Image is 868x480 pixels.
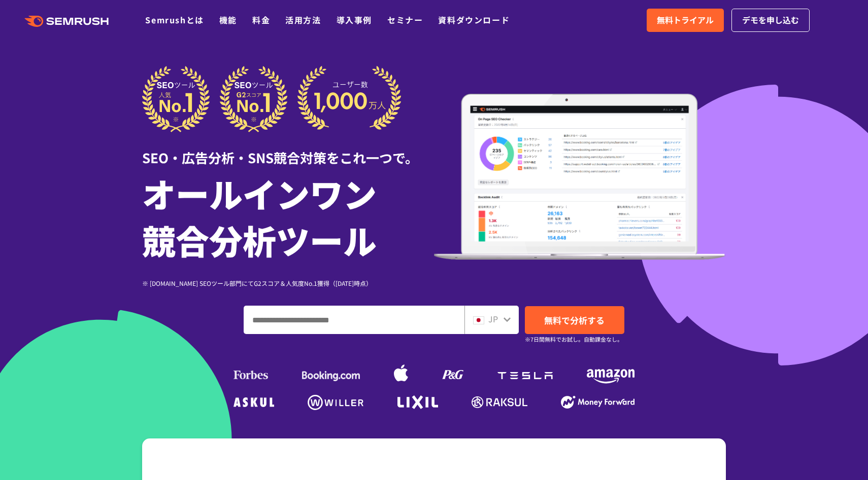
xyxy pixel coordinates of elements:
input: ドメイン、キーワードまたはURLを入力してください [244,306,464,334]
a: 活用方法 [285,14,321,26]
a: セミナー [387,14,423,26]
a: 機能 [219,14,237,26]
div: SEO・広告分析・SNS競合対策をこれ一つで。 [142,132,434,167]
small: ※7日間無料でお試し。自動課金なし。 [525,335,623,344]
span: 無料トライアル [657,14,714,27]
span: JP [488,313,498,325]
span: 無料で分析する [544,314,605,326]
a: デモを申し込む [731,9,810,32]
span: デモを申し込む [742,14,799,27]
div: ※ [DOMAIN_NAME] SEOツール部門にてG2スコア＆人気度No.1獲得（[DATE]時点） [142,278,434,288]
a: 資料ダウンロード [438,14,510,26]
a: 無料で分析する [525,306,624,334]
a: 料金 [252,14,270,26]
a: 導入事例 [337,14,372,26]
a: Semrushとは [145,14,204,26]
h1: オールインワン 競合分析ツール [142,170,434,263]
a: 無料トライアル [647,9,724,32]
